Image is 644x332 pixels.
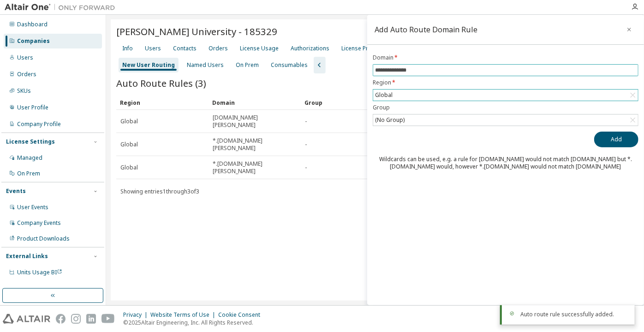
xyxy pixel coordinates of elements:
div: Group [304,95,608,110]
div: SKUs [17,87,31,95]
div: User Profile [17,104,48,111]
span: Units Usage BI [17,268,62,276]
p: © 2025 Altair Engineering, Inc. All Rights Reserved. [123,319,266,326]
div: New User Routing [122,61,175,69]
div: Users [145,45,161,52]
div: Managed [17,154,42,162]
div: Product Downloads [17,235,70,242]
label: Group [373,104,638,111]
div: Users [17,54,33,61]
div: Auto route rule successfully added. [520,311,627,318]
img: altair_logo.svg [3,314,50,324]
div: On Prem [17,170,40,177]
div: (No Group) [374,115,406,125]
div: On Prem [236,61,259,69]
span: *.[DOMAIN_NAME][PERSON_NAME] [213,137,297,152]
div: Privacy [123,311,150,319]
span: *.[DOMAIN_NAME][PERSON_NAME] [213,160,297,175]
div: Global [373,90,638,101]
div: Dashboard [17,21,48,28]
div: License Settings [6,138,55,145]
div: License Priority [341,45,382,52]
span: - [305,164,307,171]
div: Contacts [173,45,197,52]
div: (No Group) [373,115,638,126]
div: Global [374,90,394,100]
span: Global [120,118,138,125]
div: Region [120,95,205,110]
div: Wildcards can be used, e.g. a rule for [DOMAIN_NAME] would not match [DOMAIN_NAME] but *.[DOMAIN_... [373,156,638,170]
span: - [305,141,307,148]
span: [DOMAIN_NAME][PERSON_NAME] [213,114,297,129]
div: Orders [17,71,36,78]
div: Named Users [187,61,224,69]
div: Website Terms of Use [150,311,218,319]
div: Company Events [17,219,61,227]
div: Domain [212,95,297,110]
div: Events [6,187,26,195]
div: Cookie Consent [218,311,266,319]
span: Global [120,141,138,148]
img: facebook.svg [56,314,66,324]
div: Company Profile [17,121,61,128]
div: Consumables [271,61,308,69]
span: [PERSON_NAME] University - 185329 [116,25,277,38]
img: instagram.svg [71,314,81,324]
label: Region [373,79,638,86]
div: Info [122,45,133,52]
div: External Links [6,253,48,260]
div: License Usage [240,45,279,52]
div: User Events [17,204,48,211]
span: - [305,118,307,125]
div: Add Auto Route Domain Rule [375,26,477,33]
div: Orders [209,45,228,52]
span: Auto Route Rules (3) [116,77,206,90]
img: Altair One [5,3,120,12]
span: Global [120,164,138,171]
span: Showing entries 1 through 3 of 3 [120,187,199,195]
img: linkedin.svg [86,314,96,324]
div: Companies [17,37,50,45]
div: Authorizations [291,45,329,52]
img: youtube.svg [101,314,115,324]
button: Add [594,132,638,147]
label: Domain [373,54,638,61]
